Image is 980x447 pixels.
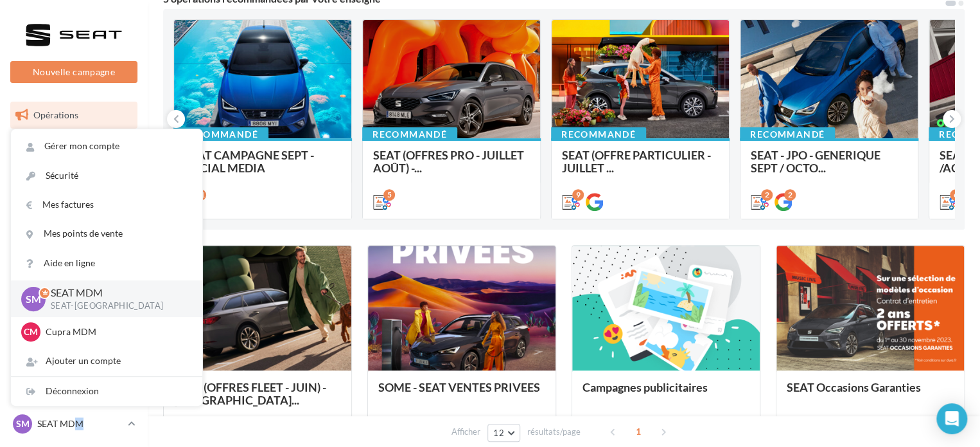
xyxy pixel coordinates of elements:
[11,132,202,161] a: Gérer mon compte
[173,127,268,141] div: Recommandé
[46,325,187,338] p: Cupra MDM
[26,291,41,306] span: SM
[11,249,202,278] a: Aide en ligne
[33,109,78,120] span: Opérations
[572,189,584,201] div: 9
[8,327,140,365] a: PLV et print personnalisable
[787,380,921,394] span: SEAT Occasions Garanties
[761,189,773,201] div: 2
[51,286,182,300] p: SEAT MDM
[378,380,540,394] span: SOME - SEAT VENTES PRIVEES
[8,231,140,258] a: Contacts
[10,412,137,436] a: SM SEAT MDM
[11,377,202,406] div: Déconnexion
[24,325,38,338] span: CM
[451,426,480,438] span: Afficher
[8,102,140,129] a: Opérations
[16,417,30,430] span: SM
[373,148,524,175] span: SEAT (OFFRES PRO - JUILLET AOÛT) -...
[493,428,504,438] span: 12
[8,262,140,289] a: Médiathèque
[362,127,457,141] div: Recommandé
[551,127,646,141] div: Recommandé
[8,134,140,161] a: Boîte de réception
[784,189,796,201] div: 2
[527,426,581,438] span: résultats/page
[628,421,649,442] span: 1
[11,161,202,190] a: Sécurité
[8,295,140,322] a: Calendrier
[8,369,140,407] a: Campagnes DataOnDemand
[37,417,123,430] p: SEAT MDM
[8,199,140,226] a: Campagnes
[184,148,314,175] span: SEAT CAMPAGNE SEPT - SOCIAL MEDIA
[8,167,140,194] a: Visibilité en ligne
[562,148,711,175] span: SEAT (OFFRE PARTICULIER - JUILLET ...
[751,148,880,175] span: SEAT - JPO - GENERIQUE SEPT / OCTO...
[11,347,202,376] div: Ajouter un compte
[582,380,708,394] span: Campagnes publicitaires
[740,127,835,141] div: Recommandé
[11,190,202,219] a: Mes factures
[950,189,961,201] div: 6
[11,219,202,248] a: Mes points de vente
[487,424,520,442] button: 12
[10,61,137,83] button: Nouvelle campagne
[383,189,395,201] div: 5
[936,403,967,434] div: Open Intercom Messenger
[174,380,326,407] span: SEAT (OFFRES FLEET - JUIN) - [GEOGRAPHIC_DATA]...
[51,300,182,312] p: SEAT-[GEOGRAPHIC_DATA]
